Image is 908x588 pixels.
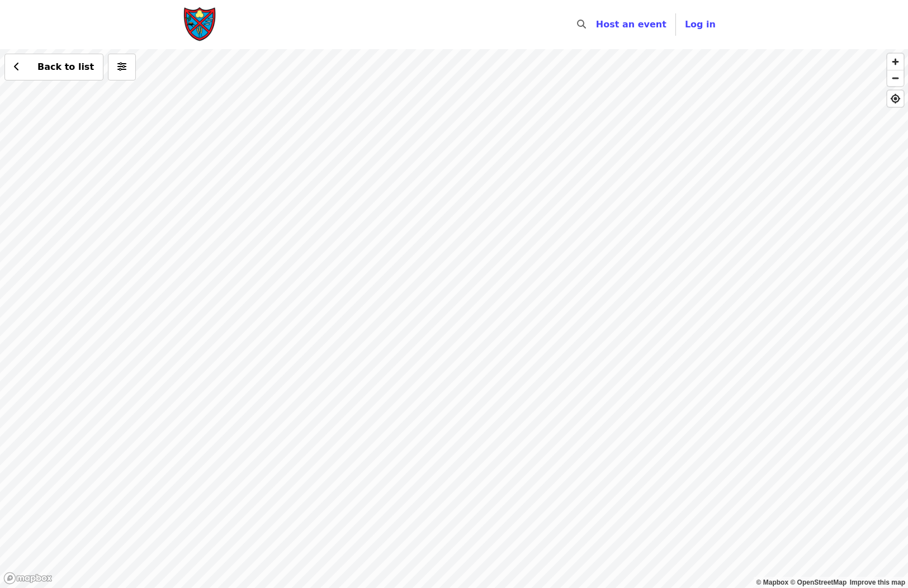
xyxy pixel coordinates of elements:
a: Mapbox [756,578,789,586]
i: sliders-h icon [117,61,126,72]
a: Map feedback [850,578,905,586]
input: Search [593,11,602,38]
button: Find My Location [887,91,904,107]
i: search icon [577,19,586,30]
button: Zoom Out [887,70,904,86]
span: Back to list [37,61,94,72]
img: Society of St. Andrew - Home [183,7,217,42]
a: Mapbox logo [3,572,53,585]
button: More filters (0 selected) [108,54,136,80]
button: Log in [676,13,725,36]
button: Zoom In [887,54,904,70]
i: chevron-left icon [14,61,20,72]
a: Host an event [596,19,666,30]
span: Log in [685,19,716,30]
button: Back to list [4,54,103,80]
a: OpenStreetMap [790,578,846,586]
